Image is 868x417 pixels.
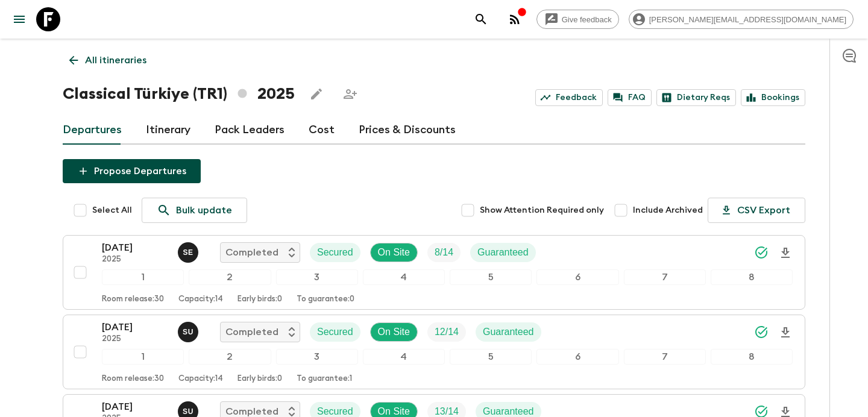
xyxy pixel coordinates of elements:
[178,325,201,335] span: Sefa Uz
[304,82,329,106] button: Edit this itinerary
[450,269,532,285] div: 5
[178,374,223,384] p: Capacity: 14
[741,89,805,106] a: Bookings
[477,245,529,260] p: Guaranteed
[370,243,418,262] div: On Site
[535,89,603,106] a: Feedback
[624,349,706,365] div: 7
[483,325,534,339] p: Guaranteed
[63,48,153,72] a: All itineraries
[102,320,168,334] p: [DATE]
[85,53,146,67] p: All itineraries
[102,349,184,365] div: 1
[778,246,793,260] svg: Download Onboarding
[102,255,168,265] p: 2025
[633,204,703,216] span: Include Archived
[189,349,271,365] div: 2
[536,269,618,285] div: 6
[63,315,805,389] button: [DATE]2025Sefa UzCompletedSecuredOn SiteTrip FillGuaranteed12345678Room release:30Capacity:14Earl...
[480,204,604,216] span: Show Attention Required only
[146,116,190,145] a: Itinerary
[363,349,445,365] div: 4
[142,198,247,223] a: Bulk update
[624,269,706,285] div: 7
[237,295,282,304] p: Early birds: 0
[189,269,271,285] div: 2
[102,334,168,344] p: 2025
[629,10,854,29] div: [PERSON_NAME][EMAIL_ADDRESS][DOMAIN_NAME]
[102,400,168,414] p: [DATE]
[178,405,201,415] span: Sefa Uz
[297,374,352,384] p: To guarantee: 1
[536,10,619,29] a: Give feedback
[63,235,805,310] button: [DATE]2025Süleyman ErköseCompletedSecuredOn SiteTrip FillGuaranteed12345678Room release:30Capacit...
[778,325,793,340] svg: Download Onboarding
[469,7,493,31] button: search adventures
[643,15,853,24] span: [PERSON_NAME][EMAIL_ADDRESS][DOMAIN_NAME]
[176,203,232,218] p: Bulk update
[363,269,445,285] div: 4
[237,374,282,384] p: Early birds: 0
[435,245,453,260] p: 8 / 14
[708,198,805,223] button: CSV Export
[608,89,652,106] a: FAQ
[754,325,769,339] svg: Synced Successfully
[63,116,122,145] a: Departures
[92,204,132,216] span: Select All
[317,325,353,339] p: Secured
[435,325,459,339] p: 12 / 14
[63,159,201,183] button: Propose Departures
[102,240,168,255] p: [DATE]
[555,15,618,24] span: Give feedback
[359,116,456,145] a: Prices & Discounts
[754,245,769,260] svg: Synced Successfully
[7,7,31,31] button: menu
[450,349,532,365] div: 5
[317,245,353,260] p: Secured
[427,243,461,262] div: Trip Fill
[370,322,418,342] div: On Site
[378,245,410,260] p: On Site
[178,246,201,256] span: Süleyman Erköse
[310,243,360,262] div: Secured
[225,245,278,260] p: Completed
[102,295,164,304] p: Room release: 30
[310,322,360,342] div: Secured
[711,269,793,285] div: 8
[178,295,223,304] p: Capacity: 14
[536,349,618,365] div: 6
[225,325,278,339] p: Completed
[276,349,358,365] div: 3
[711,349,793,365] div: 8
[63,82,295,106] h1: Classical Türkiye (TR1) 2025
[338,82,362,106] span: Share this itinerary
[427,322,466,342] div: Trip Fill
[276,269,358,285] div: 3
[656,89,736,106] a: Dietary Reqs
[378,325,410,339] p: On Site
[297,295,354,304] p: To guarantee: 0
[309,116,335,145] a: Cost
[102,374,164,384] p: Room release: 30
[215,116,285,145] a: Pack Leaders
[102,269,184,285] div: 1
